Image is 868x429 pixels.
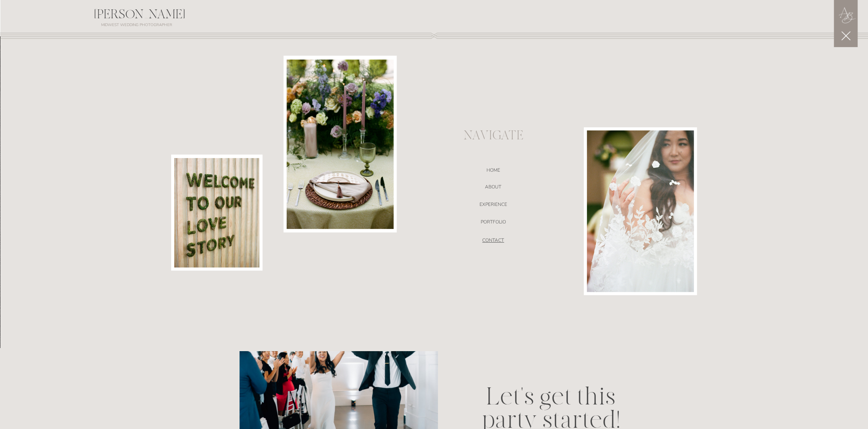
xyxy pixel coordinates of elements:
div: [PERSON_NAME] [0,9,279,25]
a: Home [411,167,576,175]
a: EXPERIENCE [411,202,576,209]
p: Let's get this party started! [462,385,639,413]
nav: Navigate [463,130,523,142]
a: ABOUT [411,184,576,192]
a: portfolio [411,219,576,227]
a: CONTACT [411,237,576,245]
